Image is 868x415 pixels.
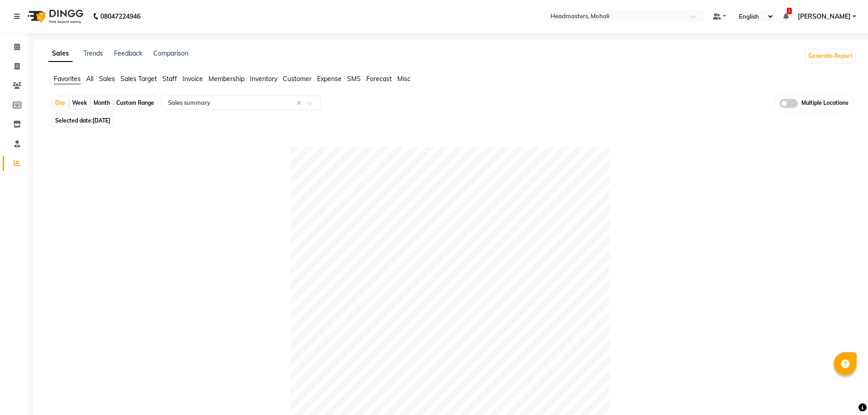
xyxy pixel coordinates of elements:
[830,379,859,406] iframe: chat widget
[296,98,304,108] span: Clear all
[100,4,140,29] b: 08047224946
[283,75,312,83] span: Customer
[801,99,848,108] span: Multiple Locations
[317,75,342,83] span: Expense
[53,115,113,126] span: Selected date:
[70,97,89,109] div: Week
[99,75,115,83] span: Sales
[182,75,203,83] span: Invoice
[86,75,94,83] span: All
[53,97,68,109] div: Day
[83,49,103,57] a: Trends
[208,75,244,83] span: Membership
[114,49,142,57] a: Feedback
[347,75,361,83] span: SMS
[798,12,851,21] span: [PERSON_NAME]
[162,75,177,83] span: Staff
[54,75,81,83] span: Favorites
[23,4,86,29] img: logo
[91,97,112,109] div: Month
[397,75,411,83] span: Misc
[250,75,277,83] span: Inventory
[806,50,855,62] button: Generate Report
[366,75,392,83] span: Forecast
[787,8,792,14] span: 2
[120,75,157,83] span: Sales Target
[93,117,110,124] span: [DATE]
[783,12,789,20] a: 2
[48,46,73,62] a: Sales
[153,49,188,57] a: Comparison
[114,97,156,109] div: Custom Range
